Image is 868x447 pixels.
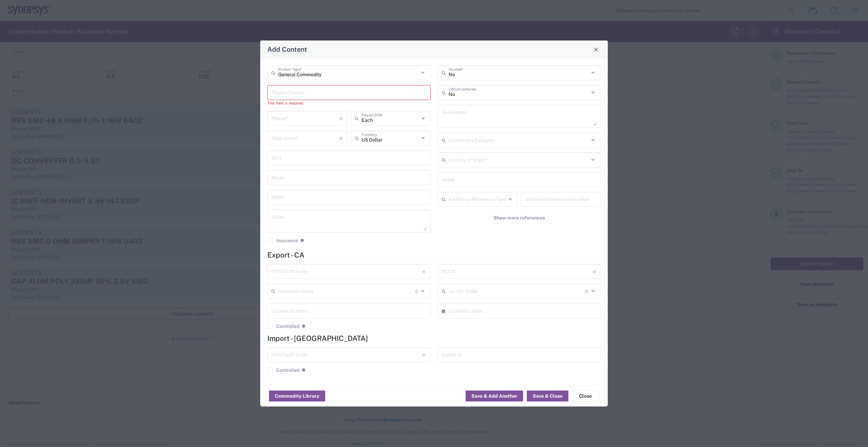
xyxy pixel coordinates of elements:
[267,238,298,243] label: Insurance
[572,391,599,401] button: Close
[269,391,325,401] button: Commodity Library
[267,367,299,373] label: Controlled
[591,45,601,54] button: Close
[267,251,601,259] h4: Export - CA
[527,391,568,401] button: Save & Close
[494,215,545,221] span: Show more references
[466,391,523,401] button: Save & Add Another
[267,100,431,106] div: This field is required
[267,334,601,343] h4: Import - [GEOGRAPHIC_DATA]
[267,44,307,54] h4: Add Content
[267,324,299,329] label: Controlled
